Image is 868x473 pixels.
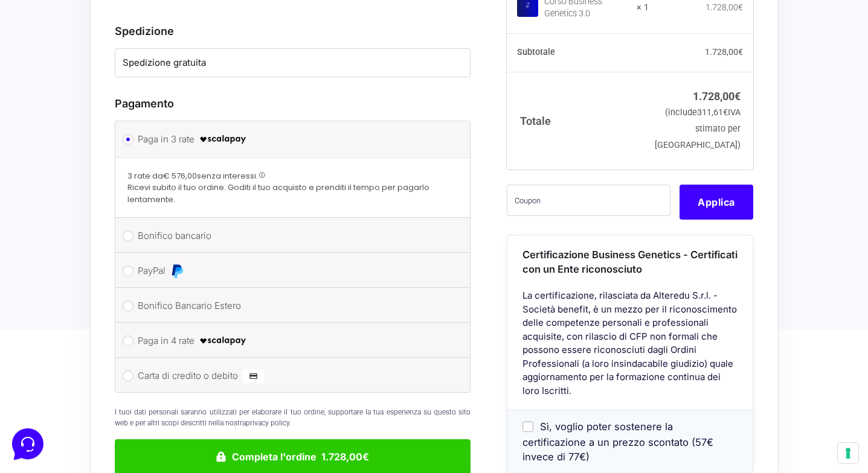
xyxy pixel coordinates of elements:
[10,362,84,390] button: Home
[522,421,713,463] span: Sì, voglio poter sostenere la certificazione a un prezzo scontato (57€ invece di 77€)
[104,379,137,390] p: Messaggi
[36,379,57,390] p: Home
[10,10,203,29] h2: Ciao da Marketers 👋
[246,419,289,427] a: privacy policy
[838,443,858,463] button: Le tue preferenze relative al consenso per le tecnologie di tracciamento
[84,362,158,390] button: Messaggi
[115,95,471,112] h3: Pagamento
[738,48,743,57] span: €
[79,109,178,118] span: Inizia una conversazione
[735,90,741,103] span: €
[507,185,670,216] input: Coupon
[723,107,728,118] span: €
[680,185,753,220] button: Applica
[138,262,444,280] label: PayPal
[19,101,222,125] button: Inizia una conversazione
[637,2,649,14] strong: × 1
[655,107,741,150] small: (include IVA stimato per [GEOGRAPHIC_DATA])
[138,367,444,385] label: Carta di credito o debito
[158,362,232,390] button: Aiuto
[522,421,533,432] input: Sì, voglio poter sostenere la certificazione a un prezzo scontato (57€ invece di 77€)
[39,68,63,92] img: dark
[693,90,741,103] bdi: 1.728,00
[138,227,444,245] label: Bonifico bancario
[507,34,649,72] th: Subtotale
[10,426,46,462] iframe: Customerly Messenger Launcher
[170,264,184,278] img: PayPal
[19,48,103,58] span: Le tue conversazioni
[738,3,743,13] span: €
[138,130,444,148] label: Paga in 3 rate
[199,334,247,348] img: scalapay-logo-black.png
[27,176,198,188] input: Cerca un articolo...
[706,3,743,13] bdi: 1.728,00
[138,297,444,315] label: Bonifico Bancario Estero
[199,132,247,147] img: scalapay-logo-black.png
[138,332,444,350] label: Paga in 4 rate
[186,379,204,390] p: Aiuto
[522,249,738,276] span: Certificazione Business Genetics - Certificati con un Ente riconosciuto
[19,150,94,159] span: Trova una risposta
[242,369,265,383] img: Carta di credito o debito
[705,48,743,57] bdi: 1.728,00
[115,23,471,39] h3: Spedizione
[507,290,753,410] div: La certificazione, rilasciata da Alteredu S.r.l. - Società benefit, è un mezzo per il riconoscime...
[697,107,728,118] span: 311,61
[123,56,463,70] label: Spedizione gratuita
[58,68,82,92] img: dark
[115,407,471,428] p: I tuoi dati personali saranno utilizzati per elaborare il tuo ordine, supportare la tua esperienz...
[507,72,649,170] th: Totale
[129,150,222,159] a: Apri Centro Assistenza
[19,68,43,92] img: dark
